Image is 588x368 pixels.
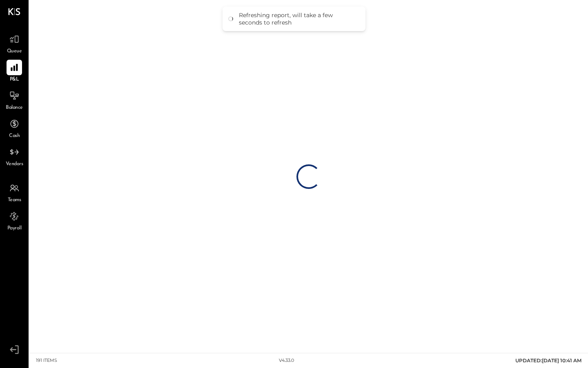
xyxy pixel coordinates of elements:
span: Cash [9,132,20,140]
div: 191 items [36,357,57,364]
a: Vendors [0,144,28,168]
span: Queue [7,48,22,55]
span: Teams [8,197,21,204]
a: Teams [0,180,28,204]
span: Balance [6,104,23,112]
a: P&L [0,60,28,83]
a: Cash [0,116,28,140]
div: Refreshing report, will take a few seconds to refresh [239,11,357,26]
a: Queue [0,31,28,55]
div: v 4.33.0 [279,357,294,364]
span: P&L [10,76,19,83]
span: Payroll [7,225,22,232]
span: UPDATED: [DATE] 10:41 AM [515,357,581,364]
a: Payroll [0,209,28,232]
span: Vendors [6,161,23,168]
a: Balance [0,88,28,112]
